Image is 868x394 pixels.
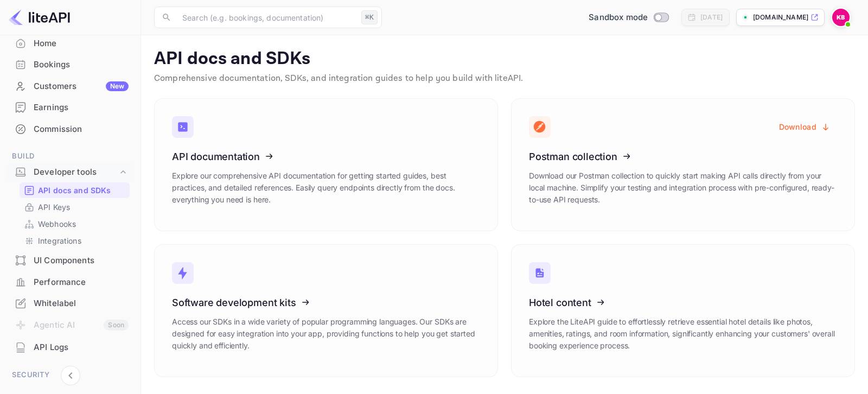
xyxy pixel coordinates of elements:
p: Download our Postman collection to quickly start making API calls directly from your local machin... [529,170,837,206]
div: Commission [34,123,129,136]
a: Commission [7,119,134,139]
span: Sandbox mode [589,11,648,24]
div: Performance [7,272,134,293]
div: Earnings [34,101,129,114]
a: Integrations [24,235,125,246]
a: Software development kitsAccess our SDKs in a wide variety of popular programming languages. Our ... [154,244,498,377]
p: Webhooks [38,218,76,230]
div: API Keys [20,199,130,215]
div: Integrations [20,233,130,249]
a: Earnings [7,97,134,117]
div: Webhooks [20,216,130,232]
a: Hotel contentExplore the LiteAPI guide to effortlessly retrieve essential hotel details like phot... [511,244,855,377]
a: UI Components [7,250,134,270]
a: Whitelabel [7,293,134,313]
div: CustomersNew [7,76,134,97]
div: UI Components [7,250,134,271]
div: UI Components [34,255,129,267]
a: API Logs [7,337,134,357]
span: Build [7,150,134,162]
p: API docs and SDKs [154,48,855,70]
div: Home [34,37,129,50]
div: Switch to Production mode [584,11,673,24]
div: Developer tools [7,163,134,182]
a: CustomersNew [7,76,134,96]
a: Bookings [7,54,134,74]
div: Commission [7,119,134,140]
p: API docs and SDKs [38,185,111,196]
p: [DOMAIN_NAME] [753,12,808,22]
a: API Keys [24,201,125,213]
img: LiteAPI logo [9,9,70,26]
div: Performance [34,276,129,289]
a: API documentationExplore our comprehensive API documentation for getting started guides, best pra... [154,98,498,231]
p: API Keys [38,201,70,213]
h3: API documentation [172,151,480,162]
div: Developer tools [34,166,118,179]
p: Comprehensive documentation, SDKs, and integration guides to help you build with liteAPI. [154,72,855,85]
h3: Hotel content [529,297,837,308]
div: Earnings [7,97,134,118]
p: Integrations [38,235,81,246]
img: Kyle Bromont [832,9,850,26]
span: Security [7,369,134,381]
button: Download [773,116,837,137]
div: Whitelabel [7,293,134,314]
a: API docs and SDKs [24,185,125,196]
div: [DATE] [700,12,723,22]
div: Customers [34,80,129,93]
input: Search (e.g. bookings, documentation) [176,7,357,28]
p: Explore the LiteAPI guide to effortlessly retrieve essential hotel details like photos, amenities... [529,316,837,352]
div: API Logs [34,341,129,354]
h3: Postman collection [529,151,837,162]
h3: Software development kits [172,297,480,308]
a: Home [7,33,134,53]
div: New [106,81,129,91]
button: Collapse navigation [61,366,80,385]
div: Bookings [7,54,134,75]
a: Webhooks [24,218,125,230]
div: ⌘K [361,10,378,24]
a: Performance [7,272,134,292]
p: Explore our comprehensive API documentation for getting started guides, best practices, and detai... [172,170,480,206]
div: Home [7,33,134,54]
div: API docs and SDKs [20,182,130,198]
div: Bookings [34,59,129,71]
div: API Logs [7,337,134,358]
p: Access our SDKs in a wide variety of popular programming languages. Our SDKs are designed for eas... [172,316,480,352]
div: Whitelabel [34,297,129,310]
